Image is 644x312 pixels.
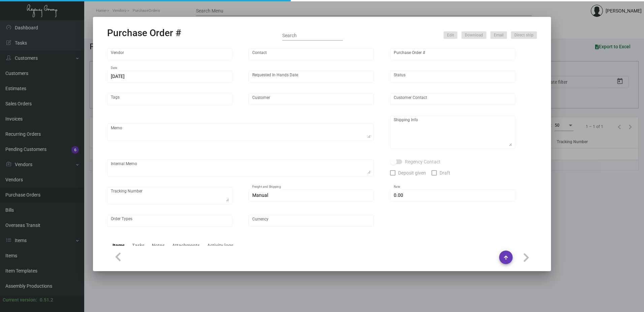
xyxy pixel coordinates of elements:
div: 0.51.2 [40,296,53,304]
button: Direct ship [511,31,537,39]
span: Regency Contact [405,158,441,166]
h2: Purchase Order # [107,27,181,39]
div: Items [112,242,125,249]
div: Notes [152,242,165,249]
button: Download [461,31,486,39]
span: Edit [447,32,454,38]
button: Edit [444,31,457,39]
div: Activity logs [207,242,233,249]
span: Manual [252,192,268,198]
span: Draft [440,169,450,177]
div: Attachments [172,242,200,249]
div: Current version: [3,296,37,304]
span: Email [494,32,504,38]
span: Deposit given [398,169,426,177]
button: Email [490,31,507,39]
span: Download [465,32,483,38]
span: Direct ship [514,32,534,38]
div: Tasks [132,242,144,249]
